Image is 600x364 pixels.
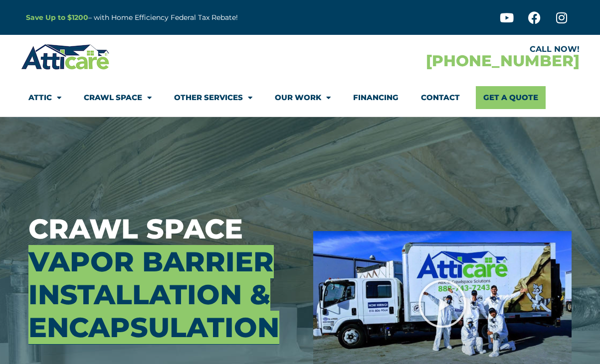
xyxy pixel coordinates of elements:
div: CALL NOW! [300,45,580,53]
a: Crawl Space [84,86,152,109]
p: – with Home Efficiency Federal Tax Rebate! [26,12,349,23]
h3: Crawl Space [28,213,299,344]
iframe: Chat Invitation [5,259,165,334]
a: Financing [353,86,399,109]
a: Attic [28,86,61,109]
a: Other Services [174,86,252,109]
a: Get A Quote [476,86,546,109]
a: Save Up to $1200 [26,13,88,22]
a: Contact [421,86,460,109]
a: Our Work [275,86,331,109]
div: Play Video [417,279,467,329]
span: Vapor Barrier Installation & Encapsulation [28,245,279,344]
nav: Menu [28,86,572,109]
